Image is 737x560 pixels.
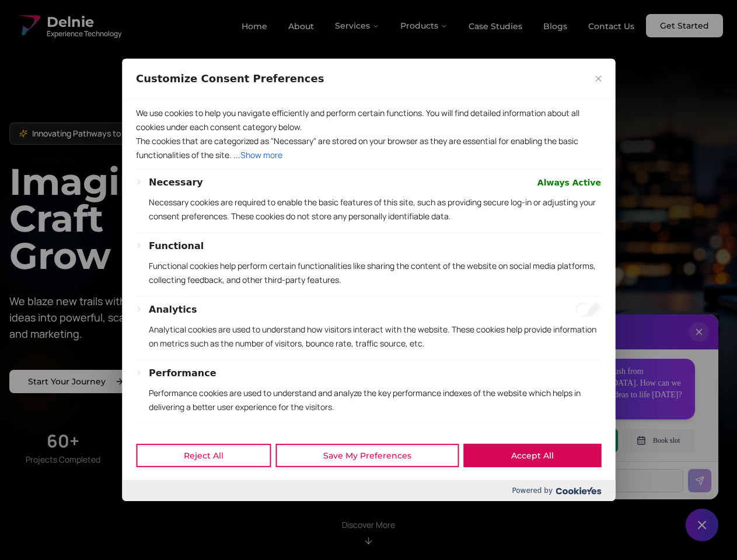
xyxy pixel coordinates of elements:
[149,259,601,287] p: Functional cookies help perform certain functionalities like sharing the content of the website o...
[556,487,601,495] img: Cookieyes logo
[136,106,601,134] p: We use cookies to help you navigate efficiently and perform certain functions. You will find deta...
[595,76,601,82] img: Close
[136,72,324,86] span: Customize Consent Preferences
[275,444,459,467] button: Save My Preferences
[149,323,601,351] p: Analytical cookies are used to understand how visitors interact with the website. These cookies h...
[122,480,615,501] div: Powered by
[149,176,203,190] button: Necessary
[575,303,601,317] input: Enable Analytics
[149,386,601,414] p: Performance cookies are used to understand and analyze the key performance indexes of the website...
[463,444,601,467] button: Accept All
[149,366,216,380] button: Performance
[149,239,204,253] button: Functional
[136,134,601,162] p: The cookies that are categorized as "Necessary" are stored on your browser as they are essential ...
[149,195,601,223] p: Necessary cookies are required to enable the basic features of this site, such as providing secur...
[240,148,282,162] button: Show more
[537,176,601,190] span: Always Active
[149,303,197,317] button: Analytics
[136,444,271,467] button: Reject All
